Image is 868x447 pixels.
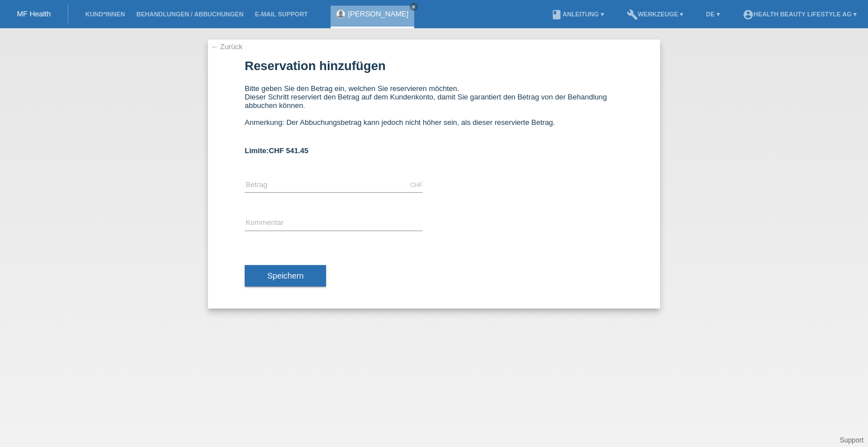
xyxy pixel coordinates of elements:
[17,10,51,18] a: MF Health
[245,84,623,135] div: Bitte geben Sie den Betrag ein, welchen Sie reservieren möchten. Dieser Schritt reserviert den Be...
[737,11,862,18] a: account_circleHealth Beauty Lifestyle AG ▾
[348,10,409,18] a: [PERSON_NAME]
[267,271,303,280] span: Speichern
[410,3,418,11] a: close
[269,146,309,155] span: CHF 541.45
[700,11,725,18] a: DE ▾
[743,9,754,20] i: account_circle
[245,59,623,73] h1: Reservation hinzufügen
[131,11,249,18] a: Behandlungen / Abbuchungen
[211,42,242,51] a: ← Zurück
[410,181,423,188] div: CHF
[249,11,314,18] a: E-Mail Support
[545,11,609,18] a: bookAnleitung ▾
[245,146,309,155] b: Limite:
[621,11,689,18] a: buildWerkzeuge ▾
[245,265,326,287] button: Speichern
[411,4,416,10] i: close
[840,436,863,444] a: Support
[551,9,562,20] i: book
[80,11,131,18] a: Kund*innen
[627,9,638,20] i: build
